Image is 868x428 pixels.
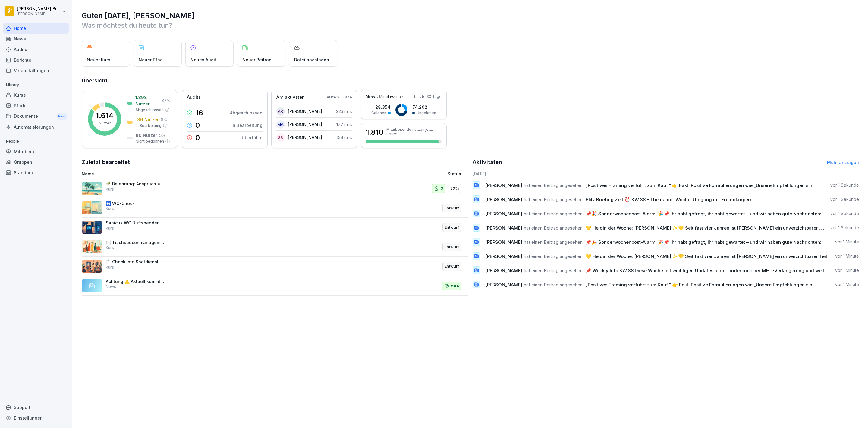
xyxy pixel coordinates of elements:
span: hat einen Beitrag angesehen [524,253,583,259]
p: Entwurf [445,263,459,269]
p: 🌴 Belehrung: Anspruch auf bezahlten Erholungsurlaub und [PERSON_NAME] [106,181,166,187]
p: 8 % [161,116,167,123]
h1: Guten [DATE], [PERSON_NAME] [82,11,859,21]
div: MA [276,120,285,129]
span: hat einen Beitrag angesehen [524,282,583,288]
p: Nicht begonnen [136,139,164,144]
img: luuqjhkzcakh9ccac2pz09oo.png [82,221,102,234]
a: Pfade [3,100,69,111]
p: Am aktivsten [276,94,305,101]
p: Letzte 30 Tage [414,94,442,99]
p: vor 1 Sekunde [830,211,859,217]
p: Was möchtest du heute tun? [82,21,859,30]
p: Kurs [106,265,114,270]
a: Mitarbeiter [3,146,69,157]
a: Sanicus WC DuftspenderKursEntwurf [82,218,468,237]
span: [PERSON_NAME] [485,182,522,188]
p: 28.354 [371,104,391,110]
p: 16 [195,109,203,117]
p: Entwurf [445,205,459,211]
span: [PERSON_NAME] [485,225,522,231]
span: hat einen Beitrag angesehen [524,225,583,231]
p: Abgeschlossen [135,107,164,113]
p: [PERSON_NAME] [288,121,322,127]
span: 💛 Heldin der Woche: [PERSON_NAME] ✨💛 Seit fast vier Jahren ist [PERSON_NAME] ein unverzichtbarer ... [586,225,827,231]
h2: Zuletzt bearbeitet [82,158,468,166]
p: Ungelesen [417,110,436,116]
h2: Übersicht [82,76,859,85]
p: News Reichweite [366,93,403,100]
a: Automatisierungen [3,122,69,132]
div: Support [3,402,69,413]
span: [PERSON_NAME] [485,239,522,245]
a: Einstellungen [3,413,69,423]
p: 1.398 Nutzer [135,94,159,107]
span: [PERSON_NAME] [485,282,522,288]
p: [PERSON_NAME] [288,108,322,114]
span: [PERSON_NAME] [485,253,522,259]
a: Achtung ⚠️ Aktuell kommt es bei Bestellungen über Mein Business bei Tolle bei dem Artikel 11406 P... [82,276,468,296]
a: 🍽️ TischsaucenmanagementKursEntwurf [82,237,468,257]
p: Achtung ⚠️ Aktuell kommt es bei Bestellungen über Mein Business bei Tolle bei dem Artikel 11406 P... [106,279,166,284]
p: 544 [451,283,459,289]
p: Neuer Pfad [139,56,163,63]
h3: 1.810 [366,127,383,137]
p: Kurs [106,245,114,250]
p: 🍽️ Tischsaucenmanagement [106,240,166,245]
p: Entwurf [445,244,459,250]
p: Kurs [106,226,114,231]
a: Kurse [3,90,69,100]
p: 177 min. [336,121,352,127]
a: Gruppen [3,157,69,167]
p: People [3,137,69,146]
p: vor 1 Sekunde [830,225,859,231]
p: 📋 Checkliste Spätdienst [106,259,166,265]
p: Abgeschlossen [230,110,263,116]
a: Audits [3,44,69,55]
span: hat einen Beitrag angesehen [524,197,583,202]
p: 5 % [159,132,165,138]
span: hat einen Beitrag angesehen [524,239,583,245]
p: 33% [450,185,459,191]
p: Nutzer [99,121,111,126]
p: Neues Audit [190,56,216,63]
p: Letzte 30 Tage [325,95,352,100]
span: „Positives Framing verführt zum Kauf.“ 👉 Fakt: Positive Formulierungen wie „Unsere Empfehlungen sin [586,282,812,288]
p: 87 % [161,97,171,104]
p: Kurs [106,206,114,211]
p: 223 min. [336,108,352,114]
span: 💛 Heldin der Woche: [PERSON_NAME] ✨💛 Seit fast vier Jahren ist [PERSON_NAME] ein unverzichtbarer ... [586,253,827,259]
a: 📋 Checkliste SpätdienstKursEntwurf [82,257,468,276]
span: hat einen Beitrag angesehen [524,182,583,188]
p: vor 1 Minute [835,239,859,245]
span: [PERSON_NAME] [485,211,522,217]
p: Gelesen [371,110,386,116]
p: Status [448,171,461,177]
div: Home [3,23,69,34]
p: Sanicus WC Duftspender [106,220,166,226]
p: Neuer Beitrag [242,56,272,63]
p: 0 [195,122,200,129]
p: vor 1 Sekunde [830,196,859,202]
a: News [3,34,69,44]
p: 136 Nutzer [136,116,159,123]
p: 3 [441,185,443,191]
a: Mehr anzeigen [827,160,859,165]
p: In Bearbeitung [136,123,162,128]
p: Datei hochladen [294,56,329,63]
p: 0 [195,134,200,141]
span: 📌🎉 Sonderwochenpost-Alarm! 🎉📌 Ihr habt gefragt, ihr habt gewartet – und wir haben gute Nachrichten: [586,239,821,245]
a: Standorte [3,167,69,178]
p: vor 1 Minute [835,282,859,288]
a: 🚻 WC-CheckKursEntwurf [82,198,468,218]
a: Veranstaltungen [3,65,69,76]
img: v92xrh78m80z1ixos6u0k3dt.png [82,201,102,214]
p: Mitarbeitende nutzen jetzt Bounti [386,127,442,136]
p: Name [82,171,330,177]
span: Blitz Briefing Zeit ⏰ KW 38 - Thema der Woche: Umgang mit Fremdkörpern [586,197,753,202]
